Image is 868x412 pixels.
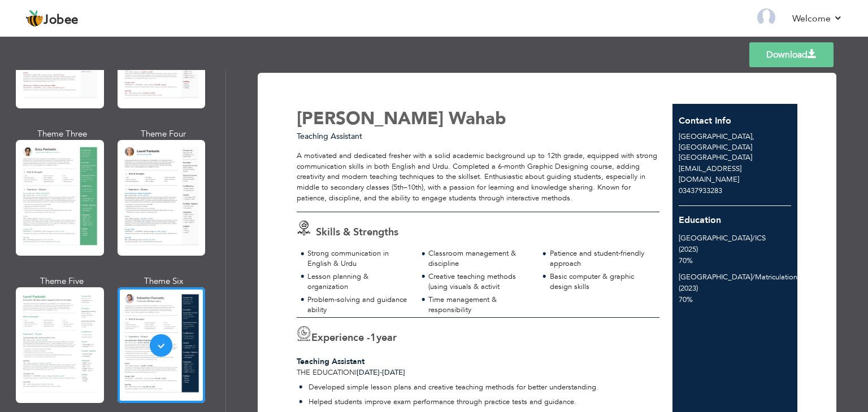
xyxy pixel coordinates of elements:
span: The education [297,367,355,378]
label: year [370,331,397,345]
span: (2023) [679,283,698,293]
div: Problem-solving and guidance ability [307,295,411,315]
span: / [752,233,755,243]
span: Experience - [311,331,370,345]
span: [EMAIL_ADDRESS][DOMAIN_NAME] [679,164,741,185]
span: [DATE] [357,367,382,378]
img: jobee.io [25,10,44,28]
span: | [355,367,357,378]
span: Education [679,214,721,226]
p: Helped students improve exam performance through practice tests and guidance. [309,397,598,407]
div: Theme Six [120,275,208,287]
div: Patience and student-friendly approach [550,248,653,269]
div: Creative teaching methods (using visuals & activit [428,271,532,292]
div: Basic computer & graphic design skills [550,271,653,292]
span: - [380,367,382,378]
span: [GEOGRAPHIC_DATA] Matriculation [679,272,797,282]
a: Jobee [25,10,79,28]
span: [DATE] [357,367,405,378]
div: A motivated and dedicated fresher with a solid academic background up to 12th grade, equipped wit... [297,151,659,203]
span: , [752,132,754,142]
span: [GEOGRAPHIC_DATA] ICS [679,233,766,243]
div: Theme Three [18,128,106,140]
span: [GEOGRAPHIC_DATA] [679,152,752,163]
div: [GEOGRAPHIC_DATA] [672,132,798,163]
div: Time management & responsibility [428,295,532,315]
span: Teaching Assistant [297,131,362,142]
span: 70% [679,256,693,266]
p: Developed simple lesson plans and creative teaching methods for better understanding. [309,382,598,393]
img: Profile Img [757,8,775,27]
div: Theme Five [18,275,106,287]
span: Jobee [44,14,79,27]
span: / [752,272,755,282]
span: Contact Info [679,115,731,127]
span: 1 [370,331,376,345]
span: [PERSON_NAME] [297,107,444,130]
div: Classroom management & discipline [428,248,532,269]
a: Download [749,42,834,67]
a: Welcome [792,12,843,25]
span: [GEOGRAPHIC_DATA] [679,132,752,142]
span: 03437933283 [679,186,722,196]
span: Teaching Assistant [297,356,364,367]
span: Skills & Strengths [316,225,398,239]
div: Lesson planning & organization [307,271,411,292]
div: Theme Four [120,128,208,140]
span: Wahab [449,107,506,130]
span: (2025) [679,244,698,255]
span: 70% [679,295,693,305]
div: Strong communication in English & Urdu [307,248,411,269]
